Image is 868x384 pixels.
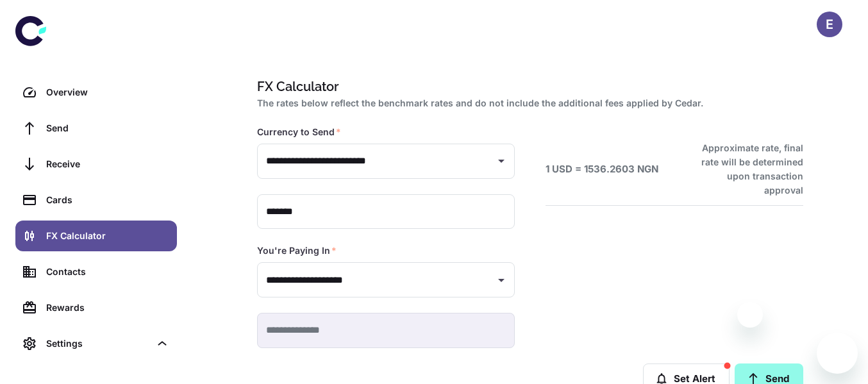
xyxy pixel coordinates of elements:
[737,302,763,328] iframe: Close message
[46,301,169,315] div: Rewards
[15,113,177,144] a: Send
[817,12,842,37] button: E
[687,141,803,197] h6: Approximate rate, final rate will be determined upon transaction approval
[15,256,177,287] a: Contacts
[15,221,177,251] a: FX Calculator
[46,193,169,207] div: Cards
[46,85,169,99] div: Overview
[257,244,337,257] label: You're Paying In
[492,271,510,289] button: Open
[15,77,177,108] a: Overview
[257,126,341,138] label: Currency to Send
[46,229,169,243] div: FX Calculator
[15,328,177,359] div: Settings
[46,265,169,279] div: Contacts
[15,149,177,179] a: Receive
[546,162,658,177] h6: 1 USD = 1536.2603 NGN
[46,157,169,171] div: Receive
[15,185,177,215] a: Cards
[257,77,798,96] h1: FX Calculator
[46,121,169,135] div: Send
[15,292,177,323] a: Rewards
[492,152,510,170] button: Open
[46,337,150,351] div: Settings
[817,333,858,374] iframe: Button to launch messaging window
